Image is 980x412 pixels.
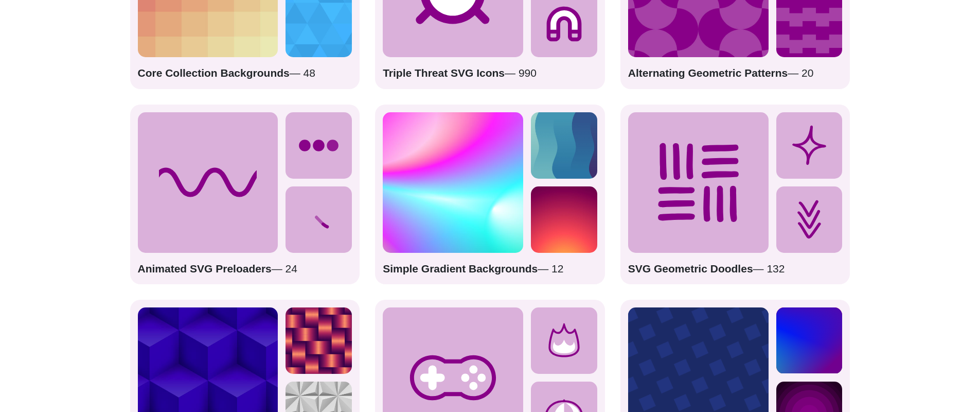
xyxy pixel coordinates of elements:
[628,65,843,81] p: — 20
[383,112,523,253] img: colorful radial mesh gradient rainbow
[383,67,505,79] strong: Triple Threat SVG Icons
[138,261,352,277] p: — 24
[383,263,538,274] strong: Simple Gradient Backgrounds
[628,261,843,277] p: — 132
[138,65,352,81] p: — 48
[531,186,597,253] img: glowing yellow warming the purple vector sky
[531,112,597,179] img: alternating gradient chain from purple to green
[383,261,597,277] p: — 12
[286,307,352,374] img: red shiny ribbon woven into a pattern
[138,67,290,79] strong: Core Collection Backgrounds
[383,65,597,81] p: — 990
[628,263,753,274] strong: SVG Geometric Doodles
[138,263,272,274] strong: Animated SVG Preloaders
[628,67,788,79] strong: Alternating Geometric Patterns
